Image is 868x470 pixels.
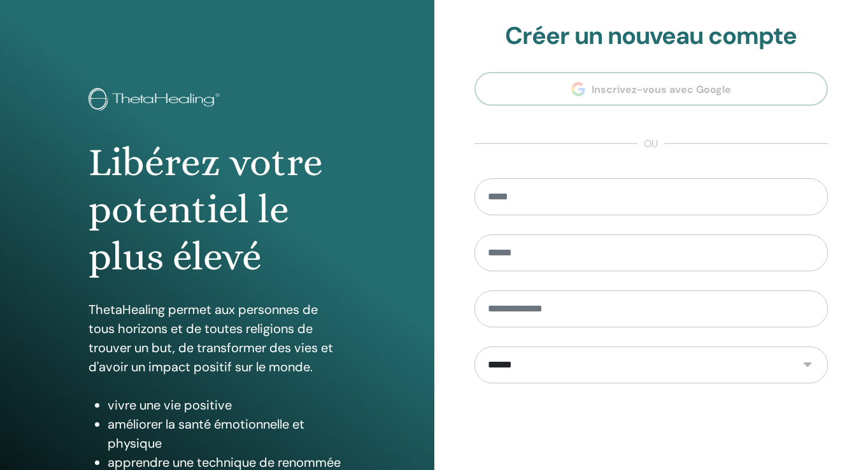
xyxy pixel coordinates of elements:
p: ThetaHealing permet aux personnes de tous horizons et de toutes religions de trouver un but, de t... [89,300,346,376]
h1: Libérez votre potentiel le plus élevé [89,139,346,281]
li: améliorer la santé émotionnelle et physique [108,415,346,453]
span: ou [637,136,664,152]
h2: Créer un nouveau compte [474,22,829,51]
iframe: reCAPTCHA [554,402,748,452]
li: vivre une vie positive [108,395,346,415]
